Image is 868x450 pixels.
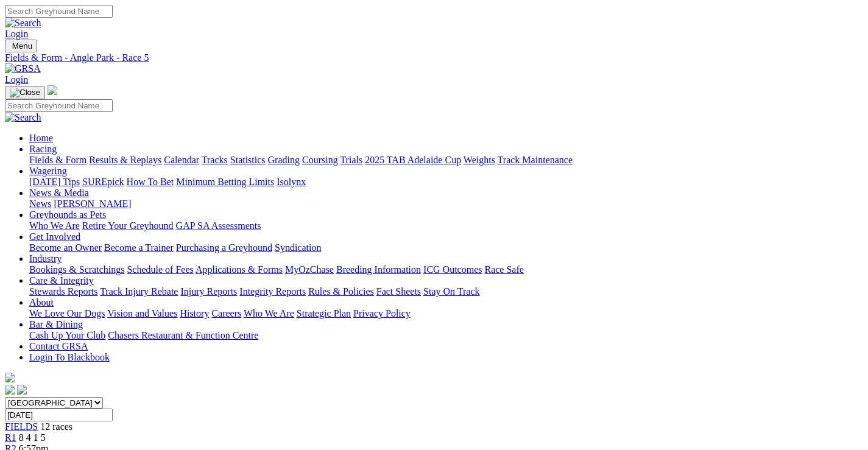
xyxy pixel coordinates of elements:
[5,86,45,99] button: Toggle navigation
[29,199,863,209] div: News & Media
[48,85,57,95] img: logo-grsa-white.png
[29,275,94,286] a: Care & Integrity
[353,308,411,318] a: Privacy Policy
[285,264,334,275] a: MyOzChase
[5,421,38,432] a: FIELDS
[127,264,193,275] a: Schedule of Fees
[277,177,306,187] a: Isolynx
[5,409,113,421] input: Select date
[29,231,80,242] a: Get Involved
[100,286,178,297] a: Track Injury Rebate
[5,432,16,443] a: R1
[297,308,351,318] a: Strategic Plan
[5,373,15,382] img: logo-grsa-white.png
[108,330,258,340] a: Chasers Restaurant & Function Centre
[29,144,57,154] a: Racing
[5,52,863,63] a: Fields & Form - Angle Park - Race 5
[29,155,863,166] div: Racing
[498,155,573,165] a: Track Maintenance
[19,432,46,443] span: 8 4 1 5
[211,308,241,318] a: Careers
[104,242,174,253] a: Become a Trainer
[107,308,177,318] a: Vision and Values
[268,155,300,165] a: Grading
[275,242,321,253] a: Syndication
[40,421,72,432] span: 12 races
[308,286,374,297] a: Rules & Policies
[464,155,495,165] a: Weights
[29,264,863,275] div: Industry
[5,63,41,74] img: GRSA
[336,264,421,275] a: Breeding Information
[180,308,209,318] a: History
[29,242,863,253] div: Get Involved
[29,242,102,253] a: Become an Owner
[5,99,113,112] input: Search
[29,177,80,187] a: [DATE] Tips
[82,177,124,187] a: SUREpick
[365,155,461,165] a: 2025 TAB Adelaide Cup
[29,330,105,340] a: Cash Up Your Club
[29,297,54,308] a: About
[29,199,51,209] a: News
[29,155,86,165] a: Fields & Form
[29,220,863,231] div: Greyhounds as Pets
[29,319,83,329] a: Bar & Dining
[12,41,32,51] span: Menu
[82,220,174,231] a: Retire Your Greyhound
[5,18,41,29] img: Search
[127,177,174,187] a: How To Bet
[423,286,479,297] a: Stay On Track
[180,286,237,297] a: Injury Reports
[29,188,89,198] a: News & Media
[5,74,28,85] a: Login
[10,88,40,97] img: Close
[29,341,88,351] a: Contact GRSA
[5,385,15,395] img: facebook.svg
[5,40,37,52] button: Toggle navigation
[244,308,294,318] a: Who We Are
[5,112,41,123] img: Search
[29,352,110,362] a: Login To Blackbook
[29,209,106,220] a: Greyhounds as Pets
[164,155,199,165] a: Calendar
[29,253,62,264] a: Industry
[29,177,863,188] div: Wagering
[54,199,131,209] a: [PERSON_NAME]
[196,264,283,275] a: Applications & Forms
[230,155,266,165] a: Statistics
[29,133,53,143] a: Home
[340,155,362,165] a: Trials
[176,242,272,253] a: Purchasing a Greyhound
[89,155,161,165] a: Results & Replays
[5,5,113,18] input: Search
[29,286,97,297] a: Stewards Reports
[29,286,863,297] div: Care & Integrity
[376,286,421,297] a: Fact Sheets
[17,385,27,395] img: twitter.svg
[29,308,105,318] a: We Love Our Dogs
[176,177,274,187] a: Minimum Betting Limits
[202,155,228,165] a: Tracks
[484,264,523,275] a: Race Safe
[29,330,863,341] div: Bar & Dining
[29,264,124,275] a: Bookings & Scratchings
[29,308,863,319] div: About
[423,264,482,275] a: ICG Outcomes
[29,166,67,176] a: Wagering
[29,220,80,231] a: Who We Are
[302,155,338,165] a: Coursing
[176,220,261,231] a: GAP SA Assessments
[239,286,306,297] a: Integrity Reports
[5,29,28,39] a: Login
